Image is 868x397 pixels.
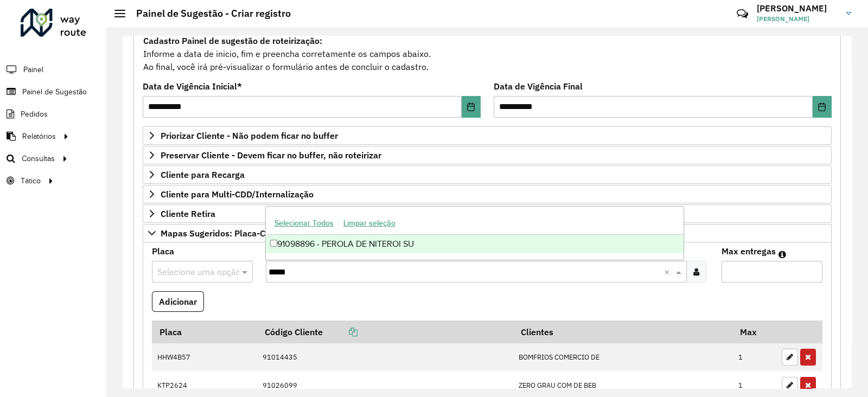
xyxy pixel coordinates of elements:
[152,343,257,372] td: HHW4B57
[257,343,513,372] td: 91014435
[21,108,48,120] span: Pedidos
[143,204,832,223] a: Cliente Retira
[152,245,174,258] label: Placa
[22,86,87,98] span: Painel de Sugestão
[143,80,242,93] label: Data de Vigência Inicial
[152,321,257,343] th: Placa
[323,326,358,337] a: Copiar
[722,245,776,258] label: Max entregas
[731,2,754,25] a: Contato Rápido
[152,291,204,312] button: Adicionar
[143,34,832,74] div: Informe a data de inicio, fim e preencha corretamente os campos abaixo. Ao final, você irá pré-vi...
[161,190,314,198] span: Cliente para Multi-CDD/Internalização
[161,131,338,140] span: Priorizar Cliente - Não podem ficar no buffer
[143,35,322,46] strong: Cadastro Painel de sugestão de roteirização:
[143,165,832,184] a: Cliente para Recarga
[757,3,838,14] h3: [PERSON_NAME]
[143,146,832,164] a: Preservar Cliente - Devem ficar no buffer, não roteirizar
[143,185,832,203] a: Cliente para Multi-CDD/Internalização
[664,265,673,278] span: Clear all
[22,153,55,164] span: Consultas
[161,229,288,238] span: Mapas Sugeridos: Placa-Cliente
[462,96,481,118] button: Choose Date
[513,321,733,343] th: Clientes
[143,126,832,145] a: Priorizar Cliente - Não podem ficar no buffer
[733,321,776,343] th: Max
[266,235,684,253] div: 91098896 - PEROLA DE NITEROI SU
[339,215,400,232] button: Limpar seleção
[161,170,245,179] span: Cliente para Recarga
[778,250,786,259] em: Máximo de clientes que serão colocados na mesma rota com os clientes informados
[757,14,838,24] span: [PERSON_NAME]
[23,64,43,75] span: Painel
[257,321,513,343] th: Código Cliente
[494,80,583,93] label: Data de Vigência Final
[21,175,41,187] span: Tático
[813,96,832,118] button: Choose Date
[265,206,685,260] ng-dropdown-panel: Options list
[143,224,832,242] a: Mapas Sugeridos: Placa-Cliente
[513,343,733,372] td: BOMFRIOS COMERCIO DE
[733,343,776,372] td: 1
[270,215,339,232] button: Selecionar Todos
[161,151,381,159] span: Preservar Cliente - Devem ficar no buffer, não roteirizar
[22,131,56,142] span: Relatórios
[125,8,291,20] h2: Painel de Sugestão - Criar registro
[161,209,215,218] span: Cliente Retira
